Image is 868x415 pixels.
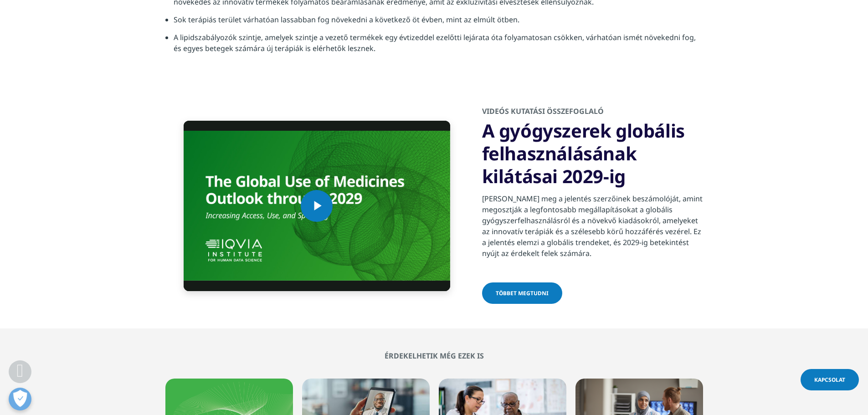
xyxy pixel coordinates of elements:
[174,32,696,53] font: A lipidszabályozók szintje, amelyek szintje a vezető termékek egy évtizeddel ezelőtti lejárata ót...
[9,388,31,410] button: Beállítások megnyitása
[184,121,450,291] video-js: Video Player
[385,351,484,361] font: Érdekelhetik még ezek is
[301,190,333,222] button: Play Video
[174,15,519,25] font: Sok terápiás terület várhatóan lassabban fog növekedni a következő öt évben, mint az elmúlt ötben.
[482,106,604,116] font: Videós kutatási összefoglaló
[482,118,685,189] font: A gyógyszerek globális felhasználásának kilátásai 2029-ig
[801,369,859,390] a: Kapcsolat
[814,376,845,384] font: Kapcsolat
[496,289,549,297] font: többet megtudni
[482,194,703,258] font: [PERSON_NAME] meg a jelentés szerzőinek beszámolóját, amint megosztják a legfontosabb megállapítá...
[482,282,562,304] a: többet megtudni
